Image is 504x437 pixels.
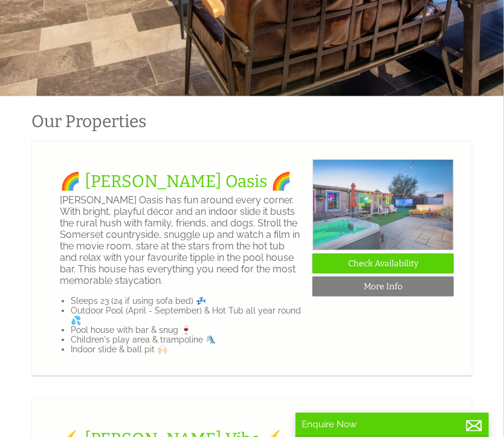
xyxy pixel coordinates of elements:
[71,306,303,325] li: Outdoor Pool (April - September) & Hot Tub all year round 💦
[302,419,483,430] p: Enquire Now
[71,325,303,335] li: Pool house with bar & snug 🍷
[31,111,274,131] h1: Our Properties
[71,296,303,306] li: Sleeps 23 (24 if using sofa bed) 💤
[60,194,303,286] p: [PERSON_NAME] Oasis has fun around every corner. With bright, playful décor and an indoor slide i...
[312,254,454,274] a: Check Availability
[71,335,303,344] li: Children's play area & trampoline 🛝
[71,344,303,354] li: Indoor slide & ball pit 🙌🏻
[312,159,454,251] img: Oasis_-_reshoot_Low_res_25-07-03-0048.original.JPG
[60,171,292,191] a: 🌈 [PERSON_NAME] Oasis 🌈
[312,277,454,297] a: More Info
